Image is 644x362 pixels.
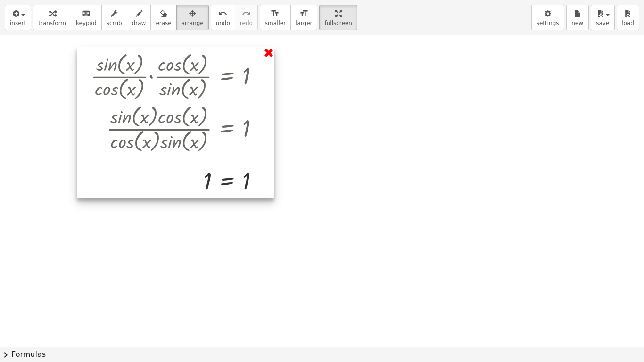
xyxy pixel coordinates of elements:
i: format_size [271,8,280,19]
span: settings [537,20,559,26]
span: new [571,20,583,26]
span: insert [10,20,26,26]
button: undoundo [211,5,235,30]
button: format_sizesmaller [260,5,291,30]
button: fullscreen [319,5,357,30]
button: erase [150,5,176,30]
span: erase [156,20,171,26]
button: format_sizelarger [290,5,317,30]
i: undo [218,8,227,19]
button: new [566,5,589,30]
button: keyboardkeypad [71,5,102,30]
button: arrange [176,5,209,30]
span: draw [132,20,146,26]
span: undo [216,20,230,26]
button: draw [127,5,151,30]
span: fullscreen [324,20,352,26]
span: redo [240,20,253,26]
button: scrub [101,5,127,30]
span: keypad [76,20,97,26]
span: scrub [107,20,122,26]
button: insert [5,5,31,30]
span: smaller [265,20,286,26]
span: load [622,20,634,26]
span: save [596,20,609,26]
span: transform [38,20,66,26]
span: arrange [182,20,204,26]
button: load [617,5,639,30]
button: save [591,5,615,30]
i: keyboard [82,8,91,19]
button: redoredo [235,5,258,30]
span: larger [296,20,312,26]
button: transform [33,5,71,30]
button: settings [531,5,564,30]
i: redo [242,8,251,19]
i: format_size [299,8,308,19]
